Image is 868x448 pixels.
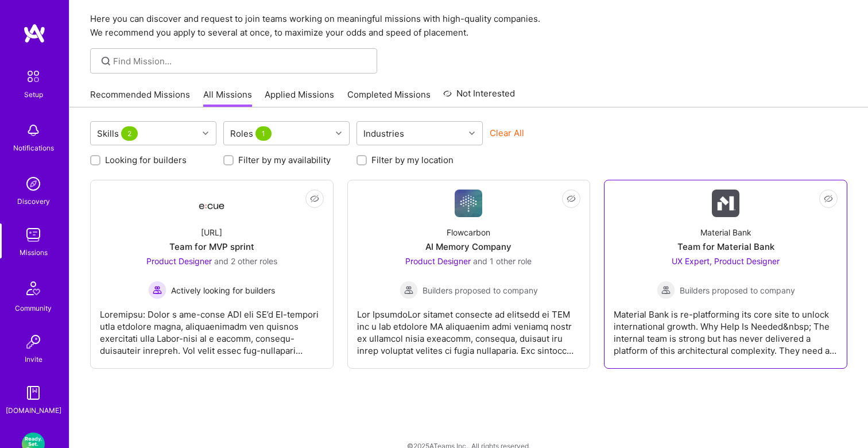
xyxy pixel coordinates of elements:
[357,190,581,359] a: Company LogoFlowcarbonAI Memory CompanyProduct Designer and 1 other roleBuilders proposed to comp...
[17,195,50,207] div: Discovery
[490,127,524,139] button: Clear All
[614,190,838,359] a: Company LogoMaterial BankTeam for Material BankUX Expert, Product Designer Builders proposed to c...
[22,172,45,195] img: discovery
[238,154,331,166] label: Filter by my availability
[469,130,475,136] i: icon Chevron
[227,125,277,142] div: Roles
[455,190,482,217] img: Company Logo
[347,88,431,107] a: Completed Missions
[672,256,780,266] span: UX Expert, Product Designer
[15,302,52,314] div: Community
[22,381,45,404] img: guide book
[24,88,43,101] div: Setup
[201,226,222,238] div: [URL]
[169,241,254,253] div: Team for MVP sprint
[677,241,774,253] div: Team for Material Bank
[371,154,454,166] label: Filter by my location
[310,194,319,203] i: icon EyeClosed
[105,154,187,166] label: Looking for builders
[336,130,342,136] i: icon Chevron
[100,190,324,359] a: Company Logo[URL]Team for MVP sprintProduct Designer and 2 other rolesActively looking for builde...
[22,223,45,246] img: teamwork
[198,193,226,214] img: Company Logo
[25,353,42,365] div: Invite
[203,130,208,136] i: icon Chevron
[90,12,847,40] p: Here you can discover and request to join teams working on meaningful missions with high-quality ...
[113,55,369,67] input: Find Mission...
[23,23,46,44] img: logo
[94,125,143,142] div: Skills
[90,88,190,107] a: Recommended Missions
[171,284,275,296] span: Actively looking for builders
[20,246,48,258] div: Missions
[21,64,45,88] img: setup
[712,190,739,217] img: Company Logo
[824,194,833,203] i: icon EyeClosed
[13,142,54,154] div: Notifications
[22,330,45,353] img: Invite
[99,55,113,68] i: icon SearchGrey
[6,404,61,416] div: [DOMAIN_NAME]
[473,256,532,266] span: and 1 other role
[657,281,675,299] img: Builders proposed to company
[423,284,538,296] span: Builders proposed to company
[22,119,45,142] img: bell
[680,284,795,296] span: Builders proposed to company
[400,281,418,299] img: Builders proposed to company
[700,226,751,238] div: Material Bank
[146,256,212,266] span: Product Designer
[148,281,166,299] img: Actively looking for builders
[425,241,511,253] div: AI Memory Company
[447,226,490,238] div: Flowcarbon
[255,126,272,141] span: 1
[100,299,324,357] div: Loremipsu: Dolor s ame-conse ADI eli SE’d EI-tempori utla etdolore magna, aliquaenimadm ven quisn...
[614,299,838,357] div: Material Bank is re-platforming its core site to unlock international growth. Why Help Is Needed&...
[214,256,277,266] span: and 2 other roles
[265,88,334,107] a: Applied Missions
[203,88,252,107] a: All Missions
[121,126,138,141] span: 2
[405,256,471,266] span: Product Designer
[20,275,47,302] img: Community
[567,194,576,203] i: icon EyeClosed
[443,87,515,107] a: Not Interested
[357,299,581,357] div: Lor IpsumdoLor sitamet consecte ad elitsedd ei TEM inc u lab etdolore MA aliquaenim admi veniamq ...
[361,125,407,142] div: Industries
